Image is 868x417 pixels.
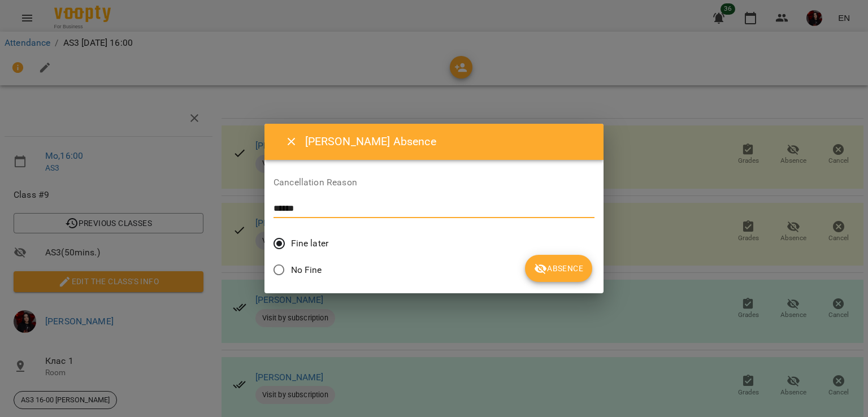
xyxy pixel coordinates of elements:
span: Fine later [291,237,328,250]
label: Cancellation Reason [274,178,594,187]
span: Absence [534,262,583,275]
button: Absence [525,255,592,282]
button: Close [278,128,305,155]
h6: [PERSON_NAME] Absence [305,133,590,150]
span: No Fine [291,263,322,277]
